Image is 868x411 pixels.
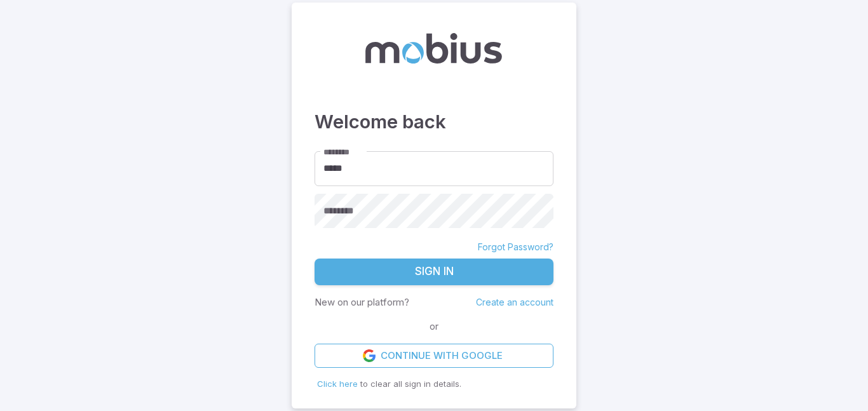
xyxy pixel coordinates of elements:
span: Click here [317,379,358,389]
a: Forgot Password? [478,241,553,253]
a: Continue with Google [315,344,553,368]
button: Sign In [315,259,553,285]
span: or [426,320,442,334]
a: Create an account [476,297,553,307]
p: New on our platform? [315,295,409,309]
h3: Welcome back [315,108,553,136]
p: to clear all sign in details. [317,378,551,391]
